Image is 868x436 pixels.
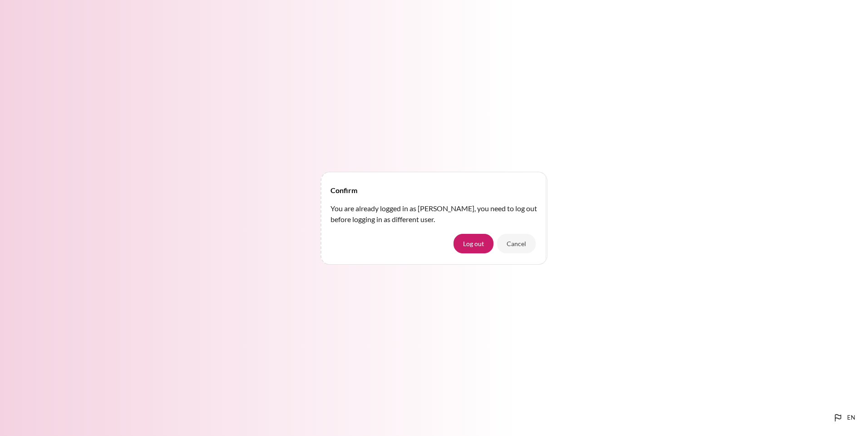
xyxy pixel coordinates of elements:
[330,185,357,196] h4: Confirm
[454,234,493,253] button: Log out
[330,203,538,225] p: You are already logged in as [PERSON_NAME], you need to log out before logging in as different user.
[847,413,855,422] span: en
[829,409,859,427] button: Languages
[497,234,536,253] button: Cancel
